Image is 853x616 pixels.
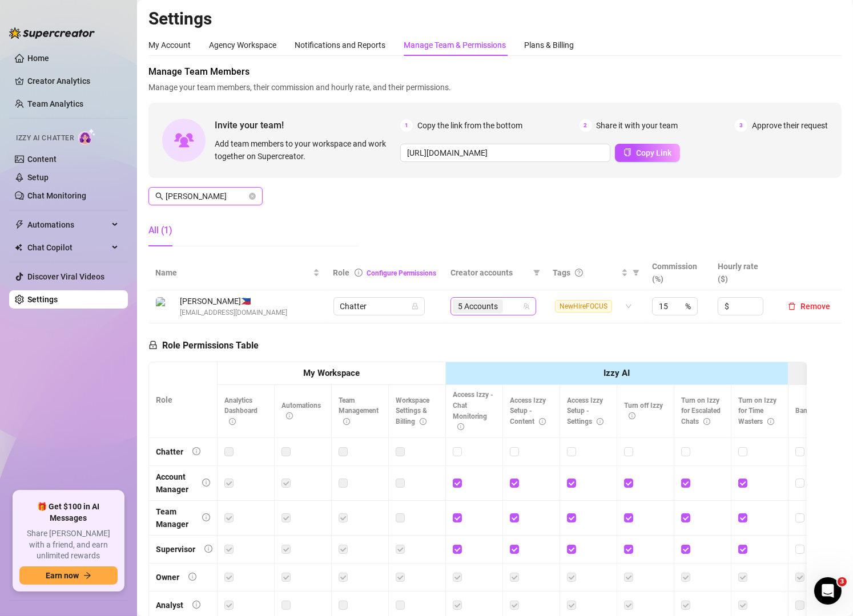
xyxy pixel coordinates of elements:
a: Chat Monitoring [27,191,86,200]
span: Name [155,266,311,279]
button: Earn nowarrow-right [19,566,118,585]
span: filter [633,269,639,276]
span: info-circle [343,418,350,425]
div: Team Manager [156,505,193,530]
span: info-circle [597,418,603,425]
div: Agency Workspace [209,39,276,51]
span: filter [533,269,540,276]
th: Role [149,362,218,438]
span: Access Izzy - Chat Monitoring [453,391,493,431]
span: info-circle [202,479,210,487]
div: My Account [148,39,191,51]
span: [EMAIL_ADDRESS][DOMAIN_NAME] [180,307,287,318]
span: copy [623,148,631,156]
span: Add team members to your workspace and work together on Supercreator. [215,137,396,163]
span: question-circle [575,269,583,277]
span: Tags [553,266,570,279]
input: Search members [166,190,247,202]
div: Chatter [156,445,183,458]
button: Copy Link [615,144,680,162]
span: Creator accounts [450,266,529,279]
span: Access Izzy Setup - Content [510,396,546,426]
a: Discover Viral Videos [27,272,104,281]
span: info-circle [355,269,363,277]
span: Turn on Izzy for Escalated Chats [681,396,721,426]
a: Creator Analytics [27,72,119,90]
th: Hourly rate ($) [711,256,776,290]
span: Share it with your team [597,119,678,132]
span: Turn off Izzy [624,402,663,420]
span: info-circle [457,423,464,430]
a: Setup [27,173,49,182]
span: info-circle [202,513,210,521]
span: Automations [281,402,321,420]
iframe: Intercom live chat [814,577,842,605]
div: Account Manager [156,471,193,496]
strong: My Workspace [303,368,360,378]
th: Commission (%) [645,256,711,290]
th: Name [148,256,327,290]
span: Copy Link [636,148,671,157]
a: Configure Permissions [367,269,437,277]
span: Remove [800,302,830,311]
a: Home [27,54,49,63]
span: Turn on Izzy for Time Wasters [738,396,776,426]
div: Manage Team & Permissions [404,39,506,51]
span: info-circle [204,545,212,553]
div: Supervisor [156,543,195,556]
span: Manage your team members, their commission and hourly rate, and their permissions. [148,81,842,94]
span: 5 Accounts [453,299,503,313]
span: Automations [27,216,108,234]
span: search [155,192,163,200]
a: Team Analytics [27,99,83,108]
span: Manage Team Members [148,65,842,79]
span: filter [630,264,642,281]
span: NewHireFOCUS [555,300,612,313]
span: info-circle [539,418,546,425]
button: close-circle [249,193,256,200]
a: Settings [27,295,58,304]
div: Owner [156,571,179,583]
button: Remove [783,299,835,313]
span: Role [333,268,350,277]
span: info-circle [767,418,774,425]
span: Share [PERSON_NAME] with a friend, and earn unlimited rewards [19,528,118,562]
span: 3 [735,119,747,132]
span: info-circle [229,418,236,425]
span: Chat Copilot [27,238,108,257]
img: AI Chatter [78,128,96,145]
span: Workspace Settings & Billing [396,396,429,426]
h5: Role Permissions Table [148,339,259,352]
span: info-circle [420,418,426,425]
img: Camille [156,297,175,316]
span: Izzy AI Chatter [16,133,74,144]
span: 1 [400,119,413,132]
span: team [523,303,530,310]
span: 3 [838,577,847,586]
span: Team Management [339,396,379,426]
span: lock [148,341,158,350]
span: Approve their request [752,119,828,132]
span: Analytics Dashboard [224,396,257,426]
span: info-circle [192,447,200,455]
span: Copy the link from the bottom [417,119,522,132]
span: Bank [795,407,822,415]
span: 2 [580,119,592,132]
span: lock [412,303,419,310]
img: logo-BBDzfeDw.svg [9,27,95,39]
div: Notifications and Reports [295,39,385,51]
span: Earn now [46,571,79,580]
span: arrow-right [83,572,91,579]
span: info-circle [703,418,710,425]
span: [PERSON_NAME] 🇵🇭 [180,295,287,307]
span: 🎁 Get $100 in AI Messages [19,501,118,524]
span: info-circle [629,412,635,419]
img: Chat Copilot [15,244,22,252]
h2: Settings [148,8,842,30]
span: Access Izzy Setup - Settings [567,396,603,426]
span: filter [531,264,542,281]
span: delete [788,302,796,310]
div: All (1) [148,224,172,237]
span: Chatter [340,298,418,315]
